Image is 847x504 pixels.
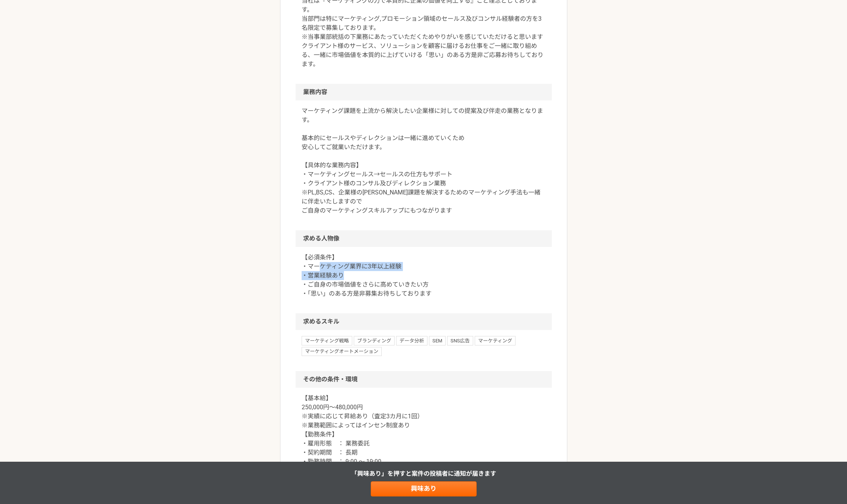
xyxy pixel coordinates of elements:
[296,371,552,388] h2: その他の条件・環境
[429,336,446,345] span: SEM
[351,469,496,478] p: 「興味あり」を押すと 案件の投稿者に通知が届きます
[296,313,552,330] h2: 求めるスキル
[302,336,352,345] span: マーケティング戦略
[296,230,552,247] h2: 求める人物像
[447,336,473,345] span: SNS広告
[302,106,546,215] p: マーケティング課題を上流から解決したい企業様に対しての提案及び伴走の業務となります。 基本的にセールスやディレクションは一緒に進めていくため 安心してご就業いただけます。 【具体的な業務内容】 ...
[302,253,546,298] p: 【必須条件】 ・マーケティング業界に3年以上経験 ・営業経験あり ・ご自身の市場価値をさらに高めていきたい方 ・「思い」のある方是非募集お待ちしております
[354,336,395,345] span: ブランディング
[371,481,477,496] a: 興味あり
[475,336,516,345] span: マーケティング
[302,347,382,356] span: マーケティングオートメーション
[296,84,552,100] h2: 業務内容
[396,336,427,345] span: データ分析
